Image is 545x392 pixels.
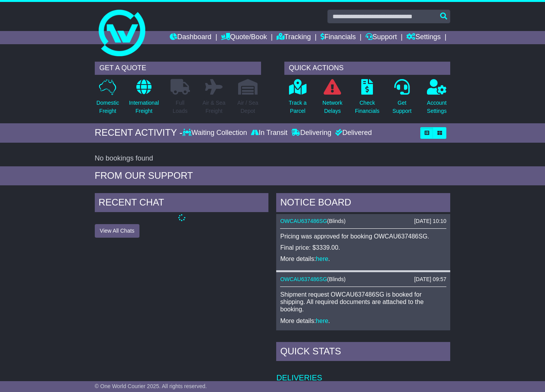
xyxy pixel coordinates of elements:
button: View All Chats [95,224,139,238]
p: More details: . [280,255,446,262]
div: RECENT CHAT [95,193,269,214]
div: Delivering [289,129,333,137]
div: ( ) [280,276,446,283]
p: Network Delays [322,99,342,115]
span: © One World Courier 2025. All rights reserved. [95,383,207,389]
p: Get Support [392,99,411,115]
p: More details: . [280,317,446,325]
span: Blinds [329,218,344,224]
div: QUICK ACTIONS [284,62,451,75]
div: [DATE] 10:10 [414,218,446,224]
div: In Transit [249,129,289,137]
a: OWCAU637486SG [280,218,327,224]
p: Air / Sea Depot [237,99,258,115]
a: DomesticFreight [96,79,119,119]
a: GetSupport [392,79,412,119]
a: Tracking [277,31,311,44]
a: CheckFinancials [355,79,380,119]
p: Account Settings [427,99,447,115]
span: Blinds [329,276,344,282]
a: Quote/Book [221,31,267,44]
p: Pricing was approved for booking OWCAU637486SG. [280,233,446,240]
a: AccountSettings [427,79,447,119]
p: Track a Parcel [289,99,306,115]
a: InternationalFreight [129,79,159,119]
div: GET A QUOTE [95,62,261,75]
td: Deliveries [276,363,450,383]
div: No bookings found [95,154,450,163]
p: Check Financials [355,99,380,115]
div: [DATE] 09:57 [414,276,446,283]
p: Full Loads [171,99,190,115]
p: International Freight [129,99,159,115]
div: Delivered [333,129,372,137]
p: Final price: $3339.00. [280,244,446,251]
a: Track aParcel [288,79,307,119]
p: Air & Sea Freight [202,99,225,115]
div: FROM OUR SUPPORT [95,170,450,181]
a: OWCAU637486SG [280,276,327,282]
a: Settings [406,31,441,44]
p: Shipment request OWCAU637486SG is booked for shipping. All required documents are attached to the... [280,291,446,313]
a: here [316,256,328,262]
a: NetworkDelays [322,79,343,119]
div: NOTICE BOARD [276,193,450,214]
div: ( ) [280,218,446,224]
a: Support [366,31,397,44]
div: Waiting Collection [183,129,249,137]
p: Domestic Freight [96,99,119,115]
div: Quick Stats [276,342,450,363]
div: RECENT ACTIVITY - [95,127,183,138]
a: here [316,318,328,324]
a: Financials [320,31,356,44]
a: Dashboard [170,31,211,44]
